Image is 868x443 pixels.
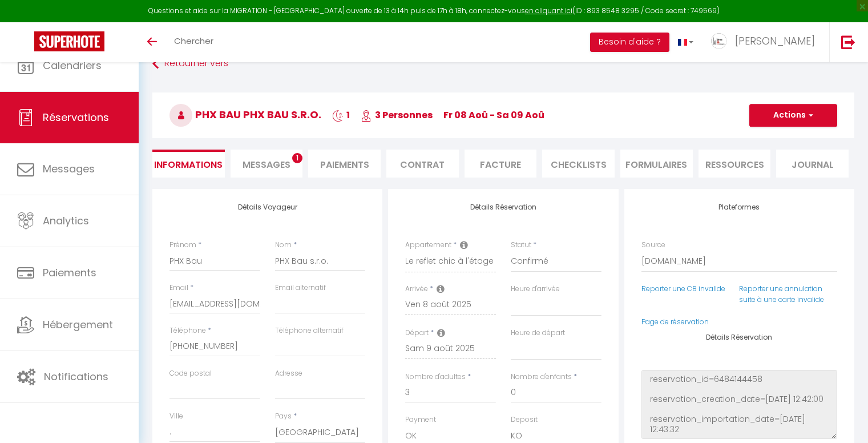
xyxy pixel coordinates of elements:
[169,325,206,336] label: Téléphone
[641,333,837,341] h4: Détails Réservation
[405,284,428,295] label: Arrivée
[275,368,302,379] label: Adresse
[776,150,849,178] li: Journal
[44,369,108,384] span: Notifications
[275,325,344,336] label: Téléphone alternatif
[308,150,381,178] li: Paiements
[405,240,451,251] label: Appartement
[405,328,429,339] label: Départ
[34,31,104,51] img: Super Booking
[169,411,183,422] label: Ville
[43,162,95,176] span: Messages
[361,108,433,122] span: 3 Personnes
[169,203,365,211] h4: Détails Voyageur
[641,203,837,211] h4: Plateformes
[405,414,436,425] label: Payment
[43,110,109,124] span: Réservations
[174,35,213,47] span: Chercher
[243,158,290,171] span: Messages
[292,153,302,163] span: 1
[511,240,531,251] label: Statut
[641,240,665,251] label: Source
[152,54,854,74] a: Retourner vers
[542,150,615,178] li: CHECKLISTS
[749,104,837,127] button: Actions
[511,414,538,425] label: Deposit
[511,328,565,339] label: Heure de départ
[590,33,669,52] button: Besoin d'aide ?
[43,214,89,228] span: Analytics
[169,368,212,379] label: Code postal
[443,108,544,122] span: Fr 08 Aoû - Sa 09 Aoû
[152,150,225,178] li: Informations
[641,284,725,293] a: Reporter une CB invalide
[465,150,537,178] li: Facture
[525,6,572,15] a: en cliquant ici
[386,150,459,178] li: Contrat
[710,33,728,50] img: ...
[405,203,601,211] h4: Détails Réservation
[699,150,771,178] li: Ressources
[620,150,693,178] li: FORMULAIRES
[43,317,113,332] span: Hébergement
[275,240,292,251] label: Nom
[641,317,709,327] a: Page de réservation
[511,284,560,295] label: Heure d'arrivée
[702,22,829,62] a: ... [PERSON_NAME]
[405,372,466,382] label: Nombre d'adultes
[735,34,815,48] span: [PERSON_NAME]
[511,372,572,382] label: Nombre d'enfants
[841,35,855,49] img: logout
[169,283,188,293] label: Email
[275,283,326,293] label: Email alternatif
[739,284,824,304] a: Reporter une annulation suite à une carte invalide
[165,22,222,62] a: Chercher
[169,107,321,122] span: PHX Bau PHX Bau s.r.o.
[169,240,196,251] label: Prénom
[332,108,350,122] span: 1
[43,265,96,280] span: Paiements
[43,58,102,73] span: Calendriers
[275,411,292,422] label: Pays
